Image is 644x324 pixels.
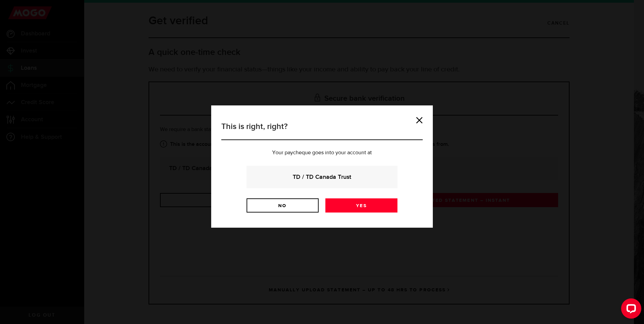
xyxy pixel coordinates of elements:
[247,198,319,213] a: No
[325,198,397,213] a: Yes
[256,172,388,182] strong: TD / TD Canada Trust
[221,121,423,140] h3: This is right, right?
[616,296,644,324] iframe: LiveChat chat widget
[221,150,423,156] p: Your paycheque goes into your account at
